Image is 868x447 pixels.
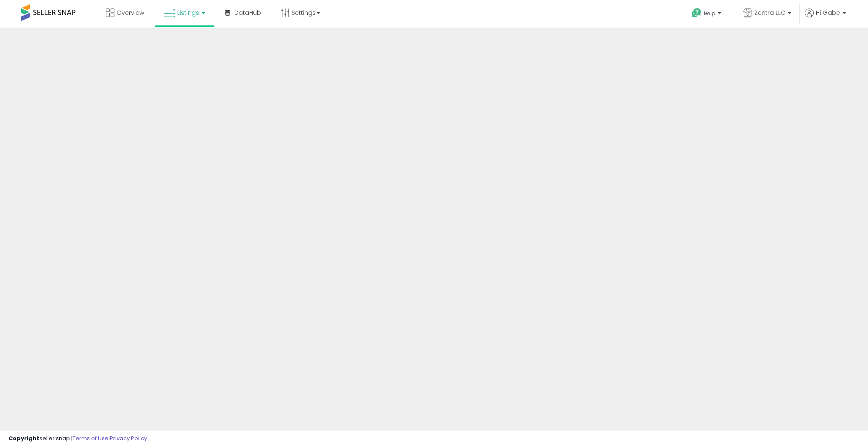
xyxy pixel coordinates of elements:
[177,8,199,17] span: Listings
[754,8,785,17] span: Zentra LLC
[805,8,846,28] a: Hi Gabe
[685,1,730,28] a: Help
[234,8,261,17] span: DataHub
[691,8,702,18] i: Get Help
[704,10,715,17] span: Help
[816,8,840,17] span: Hi Gabe
[117,8,144,17] span: Overview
